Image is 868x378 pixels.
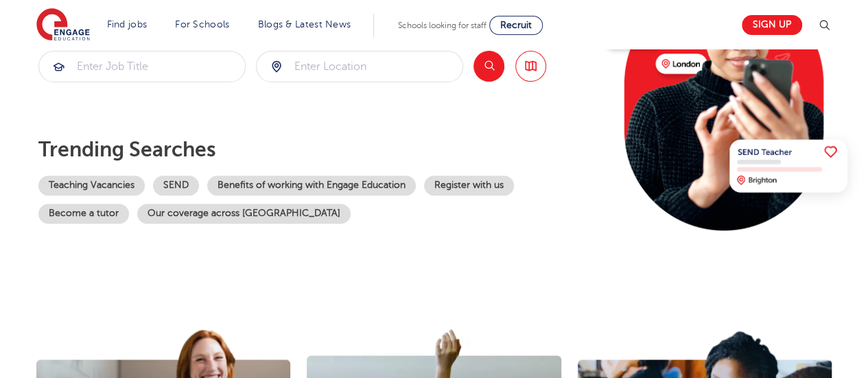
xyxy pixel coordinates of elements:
[107,19,148,29] a: Find jobs
[36,8,90,43] img: Engage Education
[473,51,504,82] button: Search
[500,20,532,30] span: Recruit
[257,51,462,82] input: Submit
[175,19,229,29] a: For Schools
[38,204,129,224] a: Become a tutor
[39,51,245,82] input: Submit
[398,21,486,30] span: Schools looking for staff
[256,51,463,82] div: Submit
[38,137,592,162] p: Trending searches
[258,19,351,29] a: Blogs & Latest News
[38,176,145,196] a: Teaching Vacancies
[137,204,351,224] a: Our coverage across [GEOGRAPHIC_DATA]
[153,176,199,196] a: SEND
[38,51,246,82] div: Submit
[742,15,802,35] a: Sign up
[489,16,543,35] a: Recruit
[424,176,514,196] a: Register with us
[207,176,416,196] a: Benefits of working with Engage Education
